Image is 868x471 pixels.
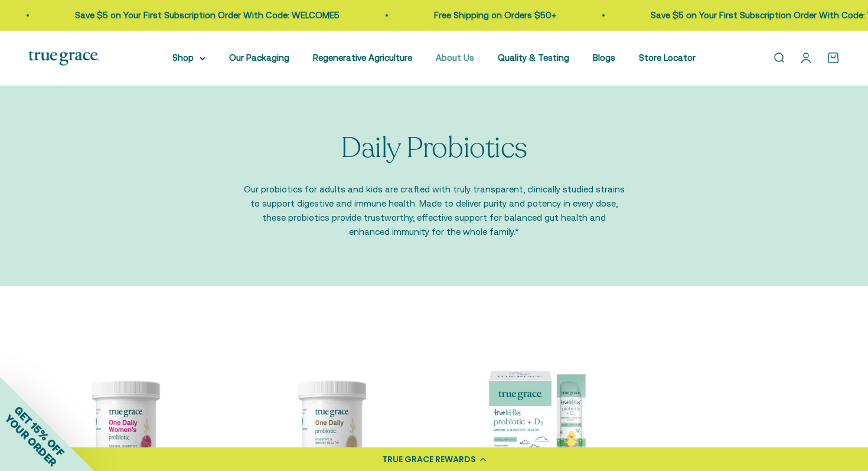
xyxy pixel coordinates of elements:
a: Regenerative Agriculture [313,53,412,63]
a: Store Locator [639,53,696,63]
span: GET 15% OFF [12,404,67,459]
p: Our probiotics for adults and kids are crafted with truly transparent, clinically studied strains... [242,182,626,239]
div: TRUE GRACE REWARDS [382,453,476,466]
a: Blogs [593,53,615,63]
a: Our Packaging [229,53,289,63]
summary: Shop [172,51,205,65]
a: About Us [436,53,474,63]
a: Quality & Testing [498,53,569,63]
span: YOUR ORDER [2,412,59,469]
p: Daily Probiotics [341,133,527,164]
p: Save $5 on Your First Subscription Order With Code: WELCOME5 [75,8,340,22]
a: Free Shipping on Orders $50+ [434,10,556,20]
